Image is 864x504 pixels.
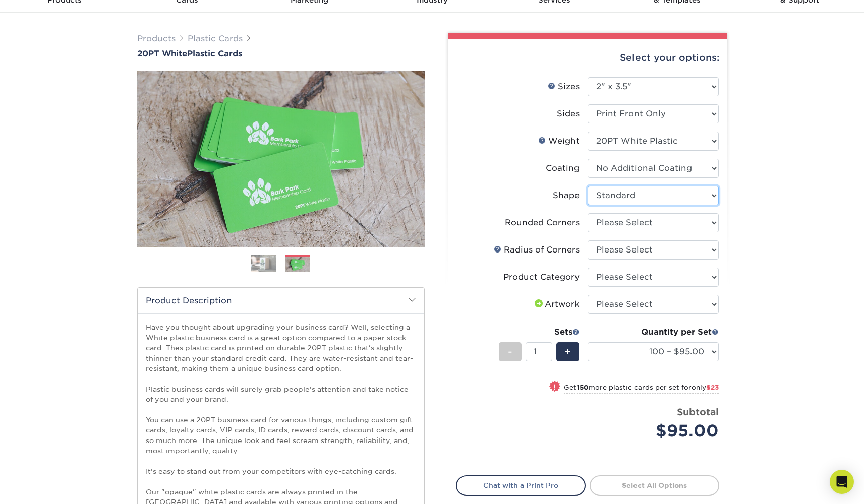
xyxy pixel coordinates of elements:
div: $95.00 [595,419,719,443]
img: Plastic Cards 01 [251,255,276,272]
a: Products [137,34,176,43]
div: Artwork [533,298,580,310]
span: ! [553,382,556,392]
div: Sides [557,108,580,120]
strong: Subtotal [677,406,719,417]
strong: 150 [577,384,589,391]
div: Select your options: [456,39,719,77]
small: Get more plastic cards per set for [564,384,719,394]
a: 20PT WhitePlastic Cards [137,49,425,58]
div: Sets [499,326,580,338]
span: $23 [706,384,719,391]
div: Open Intercom Messenger [830,470,854,494]
div: Rounded Corners [505,217,580,229]
div: Quantity per Set [588,326,719,338]
span: + [564,344,571,359]
h1: Plastic Cards [137,49,425,58]
a: Chat with a Print Pro [456,475,586,495]
span: - [508,344,512,359]
a: Plastic Cards [188,34,243,43]
div: Radius of Corners [494,244,580,256]
div: Sizes [548,81,580,93]
div: Shape [553,190,580,202]
div: Weight [538,135,580,147]
a: Select All Options [590,475,719,495]
img: Plastic Cards 02 [285,256,310,273]
div: Coating [546,162,580,174]
span: 20PT White [137,49,187,58]
img: 20PT White 02 [137,59,425,258]
span: only [692,384,719,391]
h2: Product Description [138,288,424,313]
div: Product Category [503,271,580,283]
